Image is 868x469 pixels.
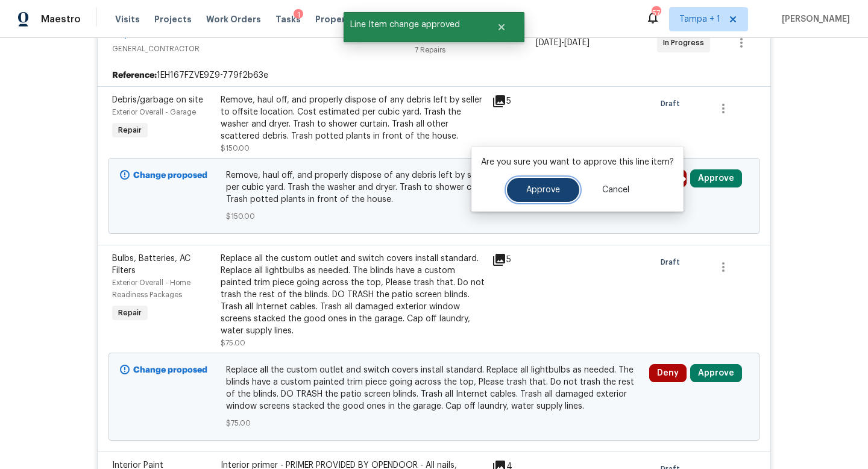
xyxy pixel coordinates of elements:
[115,13,140,25] span: Visits
[507,178,579,202] button: Approve
[663,37,709,49] span: In Progress
[536,37,590,49] span: -
[154,13,192,25] span: Projects
[226,210,643,222] span: $150.00
[481,156,674,168] p: Are you sure you want to approve this line item?
[275,15,301,24] span: Tasks
[221,94,485,142] div: Remove, haul off, and properly dispose of any debris left by seller to offsite location. Cost est...
[226,169,643,206] span: Remove, haul off, and properly dispose of any debris left by seller to offsite location. Cost est...
[113,307,146,319] span: Repair
[777,13,850,25] span: [PERSON_NAME]
[112,254,190,275] span: Bulbs, Batteries, AC Filters
[221,339,245,347] span: $75.00
[221,145,250,152] span: $150.00
[226,417,643,429] span: $75.00
[583,178,649,202] button: Cancel
[133,171,207,180] b: Change proposed
[661,98,685,110] span: Draft
[344,12,482,37] span: Line Item change approved
[661,256,685,268] span: Draft
[226,364,643,412] span: Replace all the custom outlet and switch covers install standard. Replace all lightbulbs as neede...
[112,69,157,81] b: Reference:
[112,43,415,55] span: GENERAL_CONTRACTOR
[652,7,660,19] div: 57
[315,13,362,25] span: Properties
[112,96,203,104] span: Debris/garbage on site
[492,253,539,267] div: 5
[492,94,539,109] div: 5
[133,366,207,374] b: Change proposed
[41,13,81,25] span: Maestro
[526,186,560,195] span: Approve
[112,109,196,116] span: Exterior Overall - Garage
[415,44,536,56] div: 7 Repairs
[690,364,742,382] button: Approve
[536,39,561,47] span: [DATE]
[564,39,590,47] span: [DATE]
[482,15,521,39] button: Close
[112,279,190,298] span: Exterior Overall - Home Readiness Packages
[679,13,720,25] span: Tampa + 1
[690,169,742,187] button: Approve
[649,364,687,382] button: Deny
[602,186,629,195] span: Cancel
[206,13,261,25] span: Work Orders
[98,65,770,86] div: 1EH167FZVE9Z9-779f2b63e
[294,9,303,21] div: 1
[221,253,485,337] div: Replace all the custom outlet and switch covers install standard. Replace all lightbulbs as neede...
[113,124,146,136] span: Repair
